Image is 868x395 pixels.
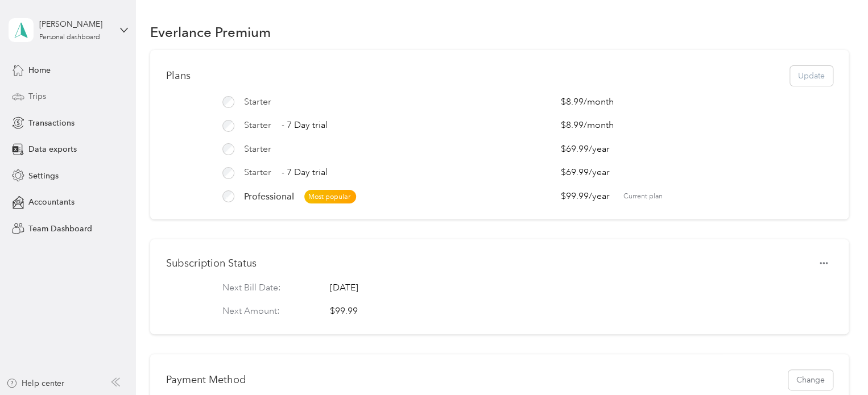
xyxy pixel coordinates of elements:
[788,370,833,390] button: Change
[166,70,191,82] h1: Plans
[222,305,310,318] p: Next Amount:
[244,95,271,109] span: Starter
[560,166,623,180] span: $69.99 / year
[150,26,271,38] h1: Everlance Premium
[244,119,271,132] span: Starter
[560,95,623,109] span: $8.99 / month
[222,281,310,295] p: Next Bill Date:
[244,143,271,156] span: Starter
[330,281,358,295] span: [DATE]
[560,119,623,132] span: $8.99 / month
[244,166,271,180] span: Starter
[330,305,358,318] div: $99.99
[28,196,75,208] span: Accountants
[28,90,46,102] span: Trips
[39,18,110,30] div: [PERSON_NAME]
[560,143,623,156] span: $69.99 / year
[28,170,59,182] span: Settings
[166,257,257,269] h1: Subscription Status
[28,223,92,235] span: Team Dashboard
[6,377,64,389] button: Help center
[804,331,868,395] iframe: Everlance-gr Chat Button Frame
[244,190,294,203] span: Professional
[39,34,100,41] div: Personal dashboard
[28,117,75,129] span: Transactions
[166,374,246,386] h1: Payment Method
[282,119,328,132] span: - 7 Day trial
[282,166,328,180] span: - 7 Day trial
[623,192,832,202] span: Current plan
[28,64,51,76] span: Home
[28,143,77,155] span: Data exports
[304,190,356,204] span: Most popular
[560,190,623,203] span: $99.99 / year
